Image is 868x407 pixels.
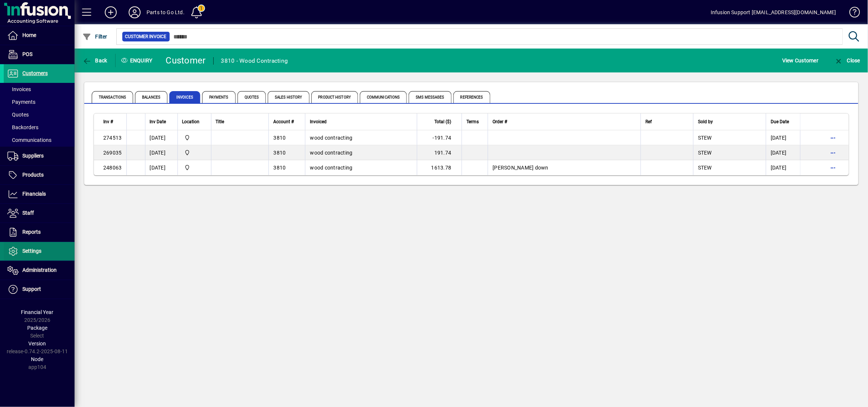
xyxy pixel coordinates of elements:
[834,58,860,63] span: Close
[268,91,309,103] span: Sales History
[82,58,107,63] span: Back
[493,165,548,171] span: [PERSON_NAME] down
[135,91,167,103] span: Balances
[698,150,712,156] span: STEW
[221,55,288,67] div: 3810 - Wood Contracting
[698,118,761,126] div: Sold by
[780,54,820,67] button: View Customer
[103,135,122,141] span: 274513
[4,280,75,299] a: Support
[75,54,116,67] app-page-header-button: Back
[103,118,122,126] div: Inv #
[4,223,75,242] a: Reports
[360,91,407,103] span: Communications
[216,118,224,126] span: Title
[182,118,200,126] span: Location
[202,91,236,103] span: Payments
[82,34,107,40] span: Filter
[31,356,44,362] span: Node
[22,248,41,254] span: Settings
[7,99,35,105] span: Payments
[4,204,75,223] a: Staff
[29,341,46,347] span: Version
[273,118,301,126] div: Account #
[417,145,462,160] td: 191.74
[182,149,207,157] span: DAE - Bulk Store
[310,165,352,171] span: wood contracting
[771,118,789,126] span: Due Date
[493,118,636,126] div: Order #
[453,91,490,103] span: References
[216,118,264,126] div: Title
[645,118,689,126] div: Ref
[826,54,868,67] app-page-header-button: Close enquiry
[832,54,862,67] button: Close
[766,130,800,145] td: [DATE]
[92,91,133,103] span: Transactions
[116,55,160,66] div: Enquiry
[4,147,75,165] a: Suppliers
[103,150,122,156] span: 269035
[27,325,47,331] span: Package
[22,210,34,216] span: Staff
[711,6,836,18] div: Infusion Support [EMAIL_ADDRESS][DOMAIN_NAME]
[645,118,652,126] span: Ref
[273,135,286,141] span: 3810
[827,162,839,174] button: More options
[466,118,479,126] span: Terms
[827,147,839,159] button: More options
[698,165,712,171] span: STEW
[150,118,166,126] span: Inv Date
[493,118,507,126] span: Order #
[273,150,286,156] span: 3810
[22,229,41,235] span: Reports
[7,86,31,92] span: Invoices
[4,108,75,121] a: Quotes
[182,164,207,172] span: DAE - Bulk Store
[103,118,113,126] span: Inv #
[417,130,462,145] td: -191.74
[125,33,167,40] span: Customer Invoice
[22,32,36,38] span: Home
[434,118,451,126] span: Total ($)
[4,96,75,108] a: Payments
[145,145,177,160] td: [DATE]
[182,134,207,142] span: DAE - Bulk Store
[238,91,266,103] span: Quotes
[417,160,462,175] td: 1613.78
[22,153,44,159] span: Suppliers
[310,135,352,141] span: wood contracting
[22,172,44,178] span: Products
[81,54,109,67] button: Back
[4,242,75,261] a: Settings
[409,91,451,103] span: SMS Messages
[21,309,54,315] span: Financial Year
[4,185,75,203] a: Financials
[782,55,818,66] span: View Customer
[7,124,38,130] span: Backorders
[22,286,41,292] span: Support
[147,6,185,18] div: Parts to Go Ltd.
[273,165,286,171] span: 3810
[844,1,859,26] a: Knowledge Base
[310,150,352,156] span: wood contracting
[169,91,200,103] span: Invoices
[4,121,75,134] a: Backorders
[422,118,458,126] div: Total ($)
[4,26,75,45] a: Home
[103,165,122,171] span: 248063
[7,137,51,143] span: Communications
[123,6,147,19] button: Profile
[145,160,177,175] td: [DATE]
[827,132,839,144] button: More options
[4,261,75,280] a: Administration
[766,145,800,160] td: [DATE]
[99,6,123,19] button: Add
[4,45,75,64] a: POS
[698,135,712,141] span: STEW
[766,160,800,175] td: [DATE]
[182,118,207,126] div: Location
[22,267,57,273] span: Administration
[771,118,796,126] div: Due Date
[22,51,32,57] span: POS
